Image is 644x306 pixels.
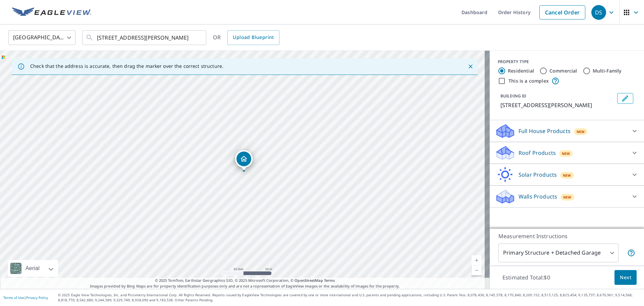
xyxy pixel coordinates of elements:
[563,173,571,178] span: New
[227,30,279,45] a: Upload Blueprint
[498,232,635,240] p: Measurement Instructions
[539,5,585,19] a: Cancel Order
[519,192,557,201] p: Walls Products
[23,260,42,277] div: Aerial
[495,145,639,161] div: Roof ProductsNew
[472,265,482,275] a: Current Level 19, Zoom Out
[620,273,631,282] span: Next
[495,167,639,183] div: Solar ProductsNew
[8,28,75,47] div: [GEOGRAPHIC_DATA]
[466,62,475,71] button: Close
[155,278,335,283] span: © 2025 TomTom, Earthstar Geographics SIO, © 2025 Microsoft Corporation, ©
[58,293,641,303] p: © 2025 Eagle View Technologies, Inc. and Pictometry International Corp. All Rights Reserved. Repo...
[508,68,534,74] label: Residential
[549,68,577,74] label: Commercial
[324,278,335,283] a: Terms
[627,249,635,257] span: Your report will include the primary structure and a detached garage if one exists.
[26,295,48,300] a: Privacy Policy
[500,93,526,99] p: BUILDING ID
[508,78,549,84] label: This is a complex
[614,270,637,285] button: Next
[498,59,636,65] div: PROPERTY TYPE
[495,188,639,205] div: Walls ProductsNew
[497,270,555,285] p: Estimated Total: $0
[213,30,279,45] div: OR
[617,93,633,104] button: Edit building 1
[235,150,253,171] div: Dropped pin, building 1, Residential property, 105 E Spring St Anna, IL 62906
[519,127,571,135] p: Full House Products
[500,101,614,109] p: [STREET_ADDRESS][PERSON_NAME]
[563,194,572,200] span: New
[233,33,274,42] span: Upload Blueprint
[8,260,58,277] div: Aerial
[498,244,619,262] div: Primary Structure + Detached Garage
[97,28,193,47] input: Search by address or latitude-longitude
[12,7,91,17] img: EV Logo
[3,295,24,300] a: Terms of Use
[3,296,48,300] p: |
[562,151,570,156] span: New
[495,123,639,139] div: Full House ProductsNew
[593,68,622,74] label: Multi-Family
[591,5,606,20] div: DS
[294,278,323,283] a: OpenStreetMap
[472,255,482,265] a: Current Level 19, Zoom In
[30,63,223,69] p: Check that the address is accurate, then drag the marker over the correct structure.
[577,129,585,134] span: New
[519,149,556,157] p: Roof Products
[519,171,557,179] p: Solar Products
